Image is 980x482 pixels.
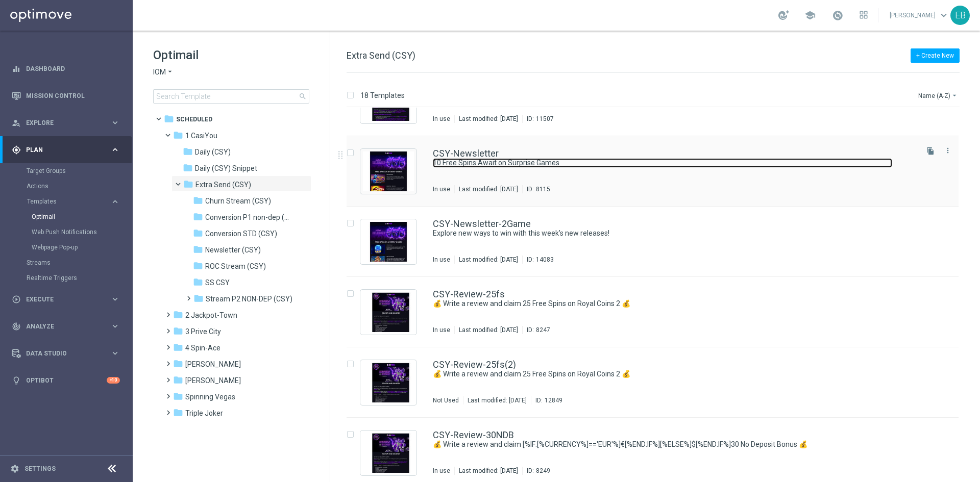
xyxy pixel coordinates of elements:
div: In use [433,326,450,334]
i: folder [173,408,183,418]
div: 8249 [536,467,550,475]
i: arrow_drop_down [950,91,959,99]
span: Daily (CSY) Snippet [195,164,257,173]
input: Search Template [153,89,309,104]
a: Webpage Pop-up [32,243,106,251]
span: Extra Send (CSY) [347,50,415,61]
div: Dashboard [12,55,120,82]
div: ID: [522,256,554,264]
div: Optimail [32,209,132,224]
i: keyboard_arrow_right [110,348,120,358]
div: In use [433,115,450,123]
i: equalizer [12,64,21,73]
i: folder [173,130,183,140]
span: Spinning Vegas [185,392,235,401]
a: CSY-Review-25fs(2) [433,360,516,369]
span: Execute [26,296,110,302]
div: Explore new ways to win with this week’s new releases! [433,229,916,238]
i: folder [193,293,204,303]
div: In use [433,256,450,264]
i: folder [173,342,183,352]
a: Realtime Triggers [27,274,106,282]
div: ID: [522,326,550,334]
div: 11507 [536,115,554,123]
i: folder [183,179,193,189]
button: IOM arrow_drop_down [153,67,174,77]
div: Not Used [433,396,459,404]
a: Settings [24,466,56,472]
button: equalizer Dashboard [11,65,120,73]
div: 14083 [536,256,554,264]
div: Mission Control [12,82,120,109]
div: Last modified: [DATE] [455,185,522,193]
button: lightbulb Optibot +10 [11,376,120,385]
a: Dashboard [26,55,120,82]
div: Last modified: [DATE] [455,115,522,123]
span: Daily (CSY) [195,147,231,157]
a: 💰 Write a review and claim [%IF:[%CURRENCY%]=='EUR'%]€[%END:IF%][%ELSE%]$[%END:IF%]30 No Deposit ... [433,440,892,449]
span: Templates [27,198,100,205]
div: Last modified: [DATE] [455,326,522,334]
i: folder [193,244,203,255]
div: Web Push Notifications [32,224,132,240]
div: Actions [27,179,132,194]
button: play_circle_outline Execute keyboard_arrow_right [11,295,120,303]
div: Analyze [12,322,110,331]
div: Press SPACE to select this row. [336,207,978,277]
i: folder [173,359,183,369]
button: person_search Explore keyboard_arrow_right [11,119,120,127]
button: Data Studio keyboard_arrow_right [11,349,120,358]
i: folder [193,261,203,271]
span: SS CSY [205,278,230,287]
button: Templates keyboard_arrow_right [27,197,120,206]
i: folder [193,228,203,238]
i: folder [193,277,203,287]
span: Analyze [26,323,110,329]
i: folder [173,375,183,385]
a: 💰 Write a review and claim 25 Free Spins on Royal Coins 2 💰 [433,299,892,309]
span: Explore [26,120,110,126]
i: keyboard_arrow_right [110,294,120,304]
img: 14083.jpeg [363,222,414,262]
div: Templates [27,194,132,255]
span: 3 Prive City [185,327,221,336]
div: ID: [522,115,554,123]
div: 8115 [536,185,550,193]
div: Press SPACE to select this row. [336,347,978,418]
i: gps_fixed [12,145,21,155]
a: Optibot [26,367,107,394]
i: file_copy [926,147,935,155]
i: person_search [12,118,21,128]
img: 8247.jpeg [363,292,414,332]
div: Target Groups [27,163,132,179]
div: Last modified: [DATE] [455,256,522,264]
div: 💰 Write a review and claim [%IF:[%CURRENCY%]=='EUR'%]€[%END:IF%][%ELSE%]$[%END:IF%]30 No Deposit ... [433,440,916,449]
div: Data Studio [12,349,110,358]
button: more_vert [943,144,953,157]
i: arrow_drop_down [166,67,174,77]
span: Churn Stream (CSY) [205,196,271,206]
i: folder [164,114,174,124]
div: In use [433,467,450,475]
p: 18 Templates [360,91,405,100]
span: Newsletter (CSY) [205,245,261,255]
img: 8115.jpeg [363,151,414,191]
i: folder [193,195,203,206]
span: Robby Riches [185,376,241,385]
div: Last modified: [DATE] [463,396,531,404]
div: gps_fixed Plan keyboard_arrow_right [11,146,120,154]
span: Reel Roger [185,360,241,369]
a: Mission Control [26,82,120,109]
button: Mission Control [11,92,120,100]
a: Target Groups [27,167,106,175]
a: CSY-Newsletter-2Game [433,219,531,229]
div: Streams [27,255,132,270]
button: + Create New [911,48,960,63]
i: keyboard_arrow_right [110,197,120,207]
i: play_circle_outline [12,295,21,304]
i: folder [193,212,203,222]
